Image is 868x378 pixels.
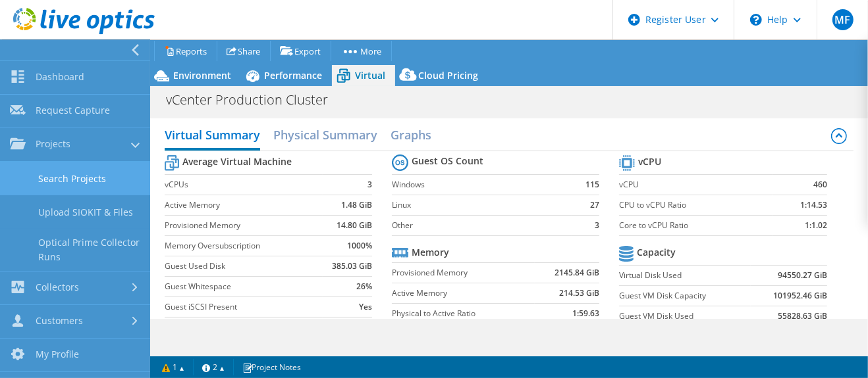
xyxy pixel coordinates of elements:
[392,287,535,300] label: Active Memory
[182,155,292,168] b: Average Virtual Machine
[412,154,483,168] b: Guest OS Count
[165,239,323,252] label: Memory Oversubscription
[270,41,331,61] a: Export
[217,41,271,61] a: Share
[392,307,535,320] label: Physical to Active Ratio
[813,178,827,191] b: 460
[638,155,661,168] b: vCPU
[165,178,323,191] label: vCPUs
[392,199,572,212] label: Linux
[153,359,194,375] a: 1
[750,14,762,26] svg: \n
[193,359,234,375] a: 2
[392,266,535,279] label: Provisioned Memory
[165,280,323,293] label: Guest Whitespace
[165,219,323,232] label: Provisioned Memory
[778,269,827,282] b: 94550.27 GiB
[619,199,772,212] label: CPU to vCPU Ratio
[337,219,372,232] b: 14.80 GiB
[778,310,827,323] b: 55828.63 GiB
[585,178,599,191] b: 115
[391,122,431,148] h2: Graphs
[805,219,827,232] b: 1:1.02
[555,266,599,279] b: 2145.84 GiB
[572,307,599,320] b: 1:59.63
[392,178,572,191] label: Windows
[355,69,385,82] span: Virtual
[154,41,217,61] a: Reports
[800,199,827,212] b: 1:14.53
[559,287,599,300] b: 214.53 GiB
[359,300,372,314] b: Yes
[619,178,772,191] label: vCPU
[367,178,372,191] b: 3
[832,9,854,30] span: MF
[173,69,231,82] span: Environment
[619,219,772,232] label: Core to vCPU Ratio
[273,122,377,148] h2: Physical Summary
[418,69,478,82] span: Cloud Pricing
[165,199,323,212] label: Active Memory
[264,69,322,82] span: Performance
[392,219,572,232] label: Other
[233,359,310,375] a: Project Notes
[341,199,372,212] b: 1.48 GiB
[595,219,599,232] b: 3
[590,199,599,212] b: 27
[331,41,392,61] a: More
[165,122,260,151] h2: Virtual Summary
[637,246,676,259] b: Capacity
[165,300,323,314] label: Guest iSCSI Present
[332,260,372,273] b: 385.03 GiB
[412,246,449,259] b: Memory
[347,239,372,252] b: 1000%
[619,310,751,323] label: Guest VM Disk Used
[773,289,827,302] b: 101952.46 GiB
[165,260,323,273] label: Guest Used Disk
[160,93,348,107] h1: vCenter Production Cluster
[356,280,372,293] b: 26%
[619,269,751,282] label: Virtual Disk Used
[619,289,751,302] label: Guest VM Disk Capacity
